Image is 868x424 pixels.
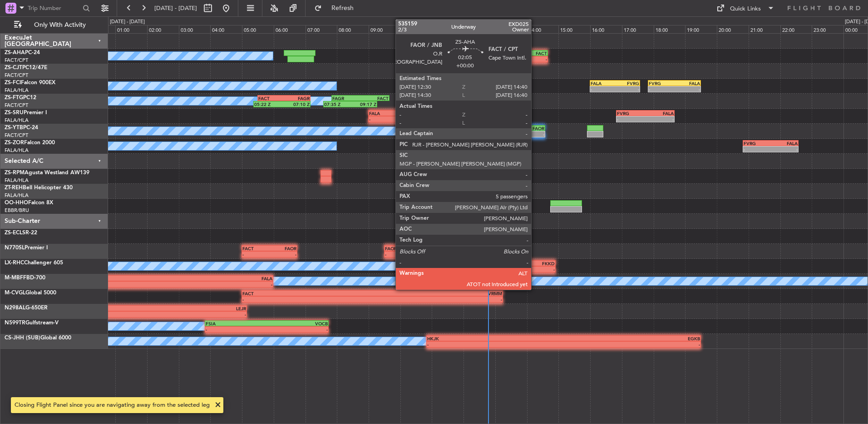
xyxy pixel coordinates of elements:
[324,101,350,107] div: 07:35 Z
[5,177,29,184] a: FALA/HLA
[5,140,24,146] span: ZS-ZOR
[206,321,267,326] div: FSIA
[210,25,242,33] div: 04:00
[396,116,423,122] div: -
[730,5,761,14] div: Quick Links
[400,25,432,33] div: 10:00
[5,87,29,94] a: FALA/HLA
[5,50,25,56] span: ZS-AHA
[717,25,749,33] div: 20:00
[770,141,797,146] div: FALA
[258,96,284,101] div: FACT
[513,50,547,56] div: FACT
[499,201,518,206] div: LSZH
[310,1,365,15] button: Refresh
[5,260,24,266] span: LX-RHC
[242,291,372,296] div: FACT
[15,401,210,410] div: Closing Flight Panel since you are navigating away from the selected leg
[645,111,673,116] div: FALA
[563,336,700,341] div: EGKB
[5,245,25,251] span: N770SL
[464,25,495,33] div: 12:00
[5,72,28,79] a: FACT/CPT
[496,131,520,137] div: -
[432,25,464,33] div: 11:00
[5,275,45,281] a: M-MBFFBD-700
[5,117,29,124] a: FALA/HLA
[369,111,396,116] div: FALA
[267,321,328,326] div: VOCB
[5,320,25,326] span: N599TR
[284,96,309,101] div: FAGR
[649,81,674,86] div: FVRG
[674,81,700,86] div: FALA
[674,86,700,92] div: -
[5,335,40,341] span: CS-JHH (SUB)
[179,25,211,33] div: 03:00
[369,116,396,122] div: -
[5,170,25,176] span: ZS-RPM
[5,290,56,296] a: M-CVGLGlobal 5000
[615,86,639,92] div: -
[5,65,22,71] span: ZS-CJT
[5,80,55,86] a: ZS-FCIFalcon 900EX
[5,125,23,131] span: ZS-YTB
[5,65,47,71] a: ZS-CJTPC12/47E
[513,56,547,62] div: -
[385,246,408,251] div: FAOR
[110,18,145,26] div: [DATE] - [DATE]
[401,261,478,266] div: FALA
[496,126,520,131] div: FYWE
[749,25,780,33] div: 21:00
[5,305,48,311] a: N298ALG-650ER
[5,95,36,101] a: ZS-FTGPC12
[770,146,797,152] div: -
[480,207,499,212] div: -
[490,141,515,146] div: FVRG
[5,245,48,251] a: N770SLPremier I
[591,86,615,92] div: -
[5,102,28,109] a: FACT/CPT
[396,111,423,116] div: FVRG
[685,25,717,33] div: 19:00
[5,290,25,296] span: M-CVGL
[590,25,622,33] div: 16:00
[520,131,544,137] div: -
[242,25,274,33] div: 05:00
[136,282,272,287] div: -
[558,25,590,33] div: 15:00
[645,116,673,122] div: -
[5,230,22,236] span: ZS-ECL
[372,291,502,296] div: VRMM
[5,57,28,64] a: FACT/CPT
[242,297,372,302] div: -
[408,246,431,251] div: FBMN
[427,336,563,341] div: HKJK
[269,246,296,251] div: FAOR
[5,185,73,191] a: ZT-REHBell Helicopter 430
[385,252,408,257] div: -
[5,275,26,281] span: M-MBFF
[242,252,269,257] div: -
[274,25,306,33] div: 06:00
[91,306,246,311] div: LEJR
[147,25,179,33] div: 02:00
[480,56,513,62] div: -
[269,252,296,257] div: -
[10,18,99,32] button: Only With Activity
[5,320,59,326] a: N599TRGulfstream-V
[480,201,499,206] div: LIRS
[5,305,25,311] span: N298AL
[5,110,47,116] a: ZS-SRUPremier I
[401,267,478,272] div: -
[563,342,700,347] div: -
[464,146,489,152] div: -
[520,126,544,131] div: FAOR
[408,252,431,257] div: -
[744,141,770,146] div: FVRG
[5,125,38,131] a: ZS-YTBPC-24
[306,25,337,33] div: 07:00
[324,5,362,11] span: Refresh
[267,327,328,332] div: -
[154,4,197,12] span: [DATE] - [DATE]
